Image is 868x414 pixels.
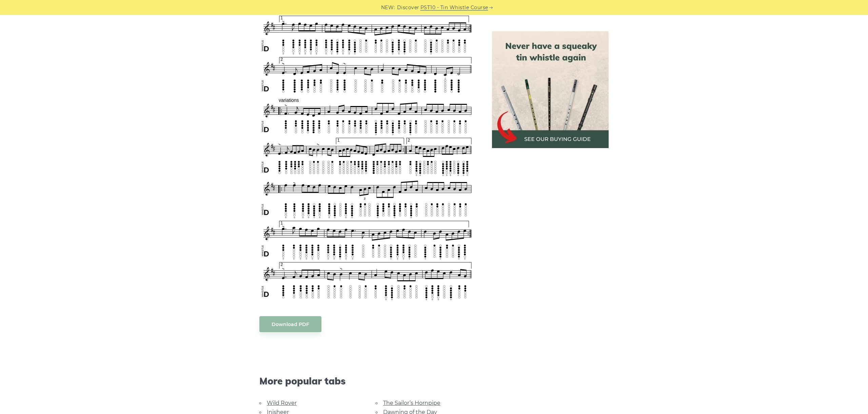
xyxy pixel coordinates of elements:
img: tin whistle buying guide [492,31,609,148]
a: Wild Rover [267,400,297,406]
span: Discover [397,4,419,12]
span: NEW: [381,4,395,12]
a: The Sailor’s Hornpipe [383,400,440,406]
span: More popular tabs [259,375,476,387]
a: Download PDF [259,316,321,332]
a: PST10 - Tin Whistle Course [420,4,488,12]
